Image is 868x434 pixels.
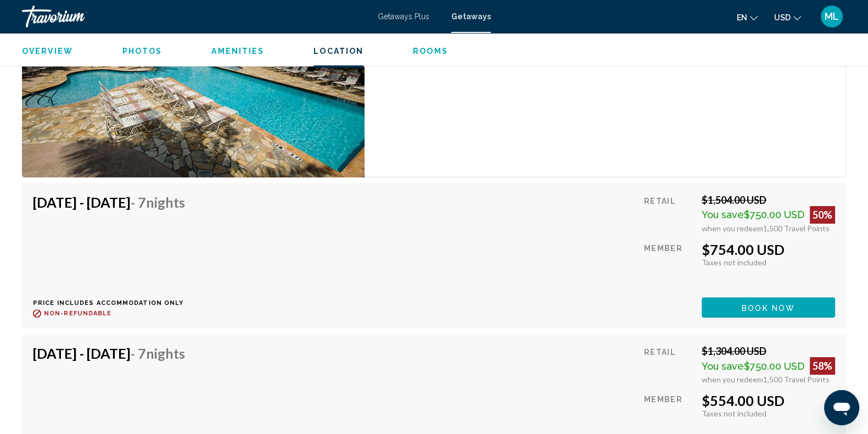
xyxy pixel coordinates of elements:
[211,46,264,56] button: Amenities
[146,194,185,210] span: Nights
[744,209,804,220] span: $750.00 USD
[817,5,846,28] button: User Menu
[313,47,363,55] span: Location
[413,47,448,55] span: Rooms
[702,360,744,372] span: You save
[33,345,185,361] h4: [DATE] - [DATE]
[737,13,747,22] span: en
[122,47,163,55] span: Photos
[763,224,830,233] span: 1,500 Travel Points
[313,46,363,56] button: Location
[824,390,859,425] iframe: Button to launch messaging window
[33,194,185,210] h4: [DATE] - [DATE]
[702,241,835,258] div: $754.00 USD
[644,241,693,289] div: Member
[33,299,193,307] p: Price includes accommodation only
[702,258,766,267] span: Taxes not included
[22,46,73,56] button: Overview
[774,13,791,22] span: USD
[810,206,835,224] div: 50%
[702,209,744,220] span: You save
[702,224,763,233] span: when you redeem
[451,12,491,21] a: Getaways
[131,194,185,210] span: - 7
[702,345,835,357] div: $1,304.00 USD
[702,297,835,318] button: Book now
[413,46,448,56] button: Rooms
[122,46,163,56] button: Photos
[810,357,835,375] div: 58%
[702,409,766,418] span: Taxes not included
[644,194,693,233] div: Retail
[744,360,804,372] span: $750.00 USD
[211,47,264,55] span: Amenities
[702,392,835,409] div: $554.00 USD
[737,9,758,25] button: Change language
[131,345,185,361] span: - 7
[644,345,693,384] div: Retail
[146,345,185,361] span: Nights
[702,194,835,206] div: $1,504.00 USD
[22,47,73,55] span: Overview
[825,11,839,22] span: ML
[378,12,429,21] a: Getaways Plus
[702,375,763,384] span: when you redeem
[774,9,801,25] button: Change currency
[763,375,830,384] span: 1,500 Travel Points
[22,5,367,27] a: Travorium
[44,310,111,317] span: Non-refundable
[742,303,795,312] span: Book now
